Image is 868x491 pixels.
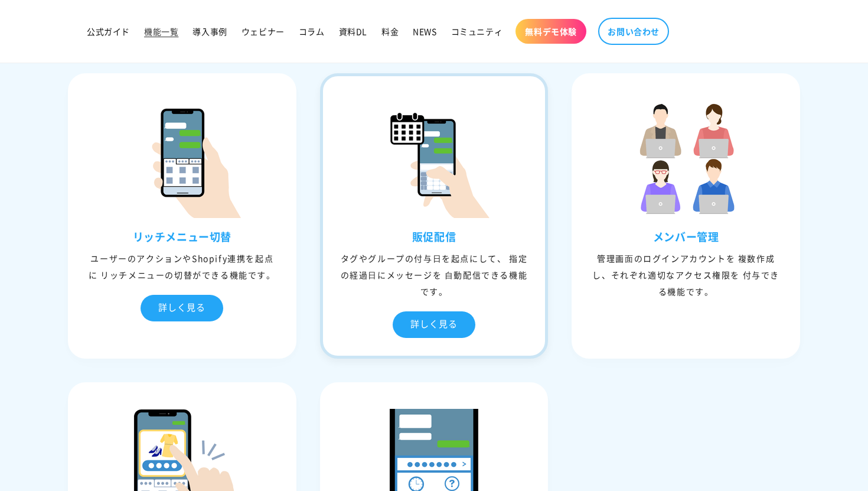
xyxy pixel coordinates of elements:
span: 無料デモ体験 [525,26,577,37]
h3: 販促配信 [323,230,546,243]
a: NEWS [406,19,443,44]
span: 公式ガイド [87,26,130,37]
h3: リッチメニュー切替 [71,230,293,243]
div: 詳しく見る [141,295,223,321]
span: コラム [299,26,325,37]
a: コミュニティ [444,19,510,44]
span: お問い合わせ [608,26,660,37]
span: ウェビナー [242,26,285,37]
img: メンバー管理 [627,100,745,218]
a: 無料デモ体験 [515,19,586,44]
div: ユーザーのアクションやShopify連携を起点に リッチメニューの切替ができる機能です。 [71,250,293,283]
a: 公式ガイド [80,19,137,44]
img: 販促配信 [375,100,493,218]
span: 料金 [381,26,399,37]
a: コラム [292,19,332,44]
div: 管理画⾯のログインアカウントを 複数作成し、それぞれ適切なアクセス権限を 付与できる機能です。 [575,250,797,300]
div: タグやグループの付与⽇を起点にして、 指定の経過⽇にメッセージを ⾃動配信できる機能です。 [323,250,546,300]
a: ウェビナー [234,19,292,44]
a: 料金 [374,19,406,44]
span: NEWS [413,26,436,37]
a: 資料DL [332,19,374,44]
span: 機能一覧 [144,26,178,37]
span: 資料DL [339,26,367,37]
img: リッチメニュー切替 [123,100,241,218]
span: 導入事例 [192,26,227,37]
h3: メンバー管理 [575,230,797,243]
a: 導入事例 [185,19,234,44]
a: お問い合わせ [598,18,669,45]
div: 詳しく見る [393,311,475,338]
span: コミュニティ [451,26,503,37]
a: 機能一覧 [137,19,185,44]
